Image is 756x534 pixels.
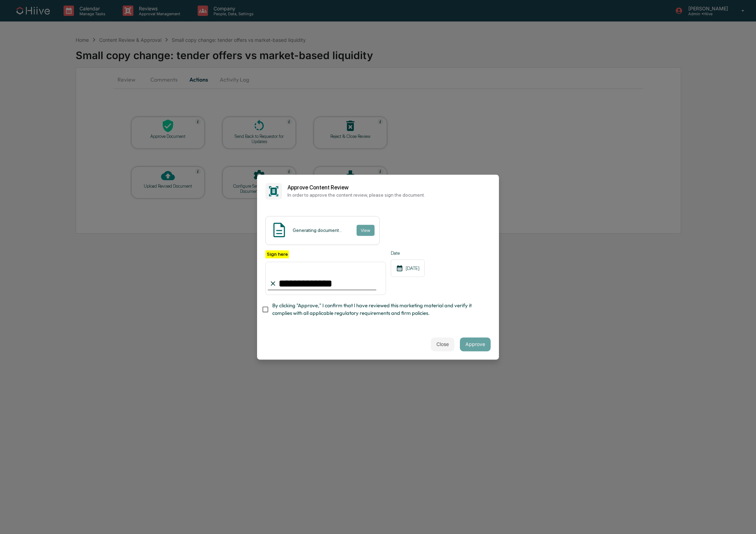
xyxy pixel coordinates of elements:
div: Generating document... [293,227,342,233]
button: Approve [460,337,491,351]
img: Document Icon [271,221,288,238]
h2: Approve Content Review [287,184,491,191]
span: By clicking "Approve," I confirm that I have reviewed this marketing material and verify it compl... [272,302,485,318]
div: [DATE] [391,259,425,277]
label: Sign here [265,250,289,258]
label: Date [391,250,425,256]
p: In order to approve the content review, please sign the document. [287,192,491,198]
button: Close [431,337,454,351]
button: View [357,225,375,236]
